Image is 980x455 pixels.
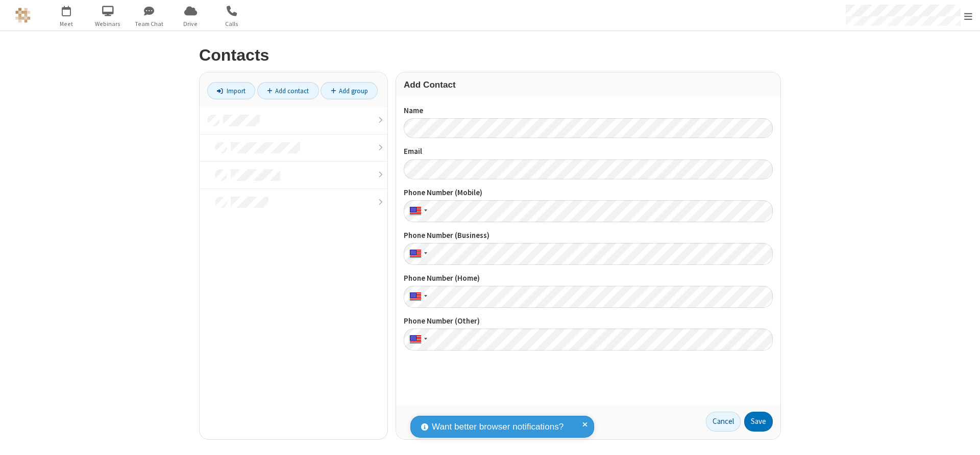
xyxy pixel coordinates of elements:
[706,412,741,432] a: Cancel
[404,315,773,327] label: Phone Number (Other)
[89,19,127,29] span: Webinars
[404,273,773,284] label: Phone Number (Home)
[744,412,773,432] button: Save
[404,187,773,199] label: Phone Number (Mobile)
[404,200,430,222] div: United States: + 1
[130,19,168,29] span: Team Chat
[207,82,255,99] a: Import
[404,80,773,90] h3: Add Contact
[404,286,430,308] div: United States: + 1
[257,82,319,99] a: Add contact
[404,105,773,117] label: Name
[171,19,210,29] span: Drive
[404,146,773,157] label: Email
[321,82,378,99] a: Add group
[404,230,773,242] label: Phone Number (Business)
[432,420,563,434] span: Want better browser notifications?
[213,19,251,29] span: Calls
[404,243,430,265] div: United States: + 1
[199,46,781,64] h2: Contacts
[47,19,86,29] span: Meet
[404,329,430,351] div: United States: + 1
[15,8,31,23] img: QA Selenium DO NOT DELETE OR CHANGE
